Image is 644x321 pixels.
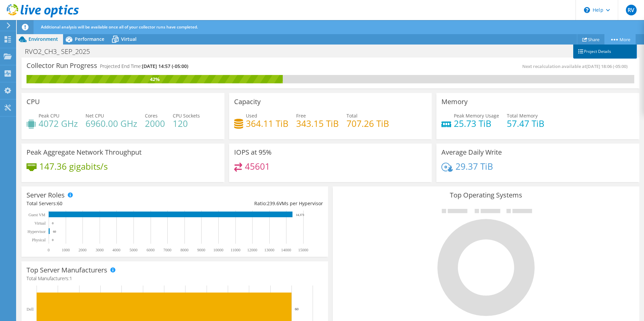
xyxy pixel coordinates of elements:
span: Net CPU [86,112,104,119]
span: Environment [29,36,58,42]
h1: RVO2_CH3_ SEP_2025 [22,48,100,55]
text: 0 [52,222,54,225]
a: Project Details [573,45,637,59]
h3: Peak Aggregate Network Throughput [26,149,142,156]
text: 60 [53,230,56,233]
h4: Total Manufacturers: [26,275,323,282]
text: Virtual [35,221,46,226]
text: 3000 [96,248,104,252]
h3: CPU [26,98,40,105]
span: Peak CPU [39,112,59,119]
h3: Average Daily Write [441,149,502,156]
h4: 45601 [245,163,270,170]
text: 4000 [112,248,120,252]
text: 0 [52,238,54,242]
span: Cores [145,112,158,119]
div: Total Servers: [26,200,175,207]
div: 42% [26,76,283,83]
text: 0 [48,248,50,252]
h4: 120 [173,120,200,127]
span: 60 [57,200,62,207]
a: Share [577,34,605,45]
text: Dell [26,307,34,312]
h3: Capacity [234,98,261,105]
span: Total [346,112,358,119]
h4: 364.11 TiB [246,120,288,127]
div: Ratio: VMs per Hypervisor [175,200,323,207]
text: 6000 [147,248,155,252]
span: Used [246,112,257,119]
a: More [604,34,636,45]
h4: 147.36 gigabits/s [39,163,108,170]
span: Peak Memory Usage [454,112,499,119]
span: 1 [69,275,72,282]
span: CPU Sockets [173,112,200,119]
text: Guest VM [29,213,45,217]
text: 10000 [213,248,223,252]
h4: 2000 [145,120,165,127]
h3: Top Server Manufacturers [26,266,107,274]
text: 60 [295,307,299,311]
h4: 4072 GHz [39,120,78,127]
span: [DATE] 14:57 (-05:00) [142,63,188,69]
text: 13000 [264,248,274,252]
text: 12000 [247,248,257,252]
span: RV [626,5,637,15]
text: 9000 [197,248,205,252]
text: Hypervisor [28,229,46,234]
text: 8000 [180,248,189,252]
span: Virtual [121,36,137,42]
text: Physical [32,238,46,242]
text: 2000 [78,248,87,252]
h4: 57.47 TiB [507,120,544,127]
text: 14000 [281,248,291,252]
span: Free [296,112,306,119]
h4: 343.15 TiB [296,120,339,127]
h3: Top Operating Systems [338,191,634,199]
h3: Server Roles [26,191,65,199]
h4: 707.26 TiB [346,120,389,127]
h4: 6960.00 GHz [86,120,137,127]
span: 239.6 [267,200,279,207]
span: Performance [75,36,104,42]
text: 11000 [230,248,240,252]
h4: Projected End Time: [100,63,188,70]
text: 1000 [62,248,70,252]
h4: 25.73 TiB [454,120,499,127]
text: 7000 [163,248,171,252]
text: 14,373 [296,213,304,217]
span: [DATE] 18:06 (-05:00) [586,63,628,69]
svg: \n [584,7,590,13]
text: 15000 [298,248,308,252]
h3: Memory [441,98,468,105]
text: 5000 [129,248,138,252]
h4: 29.37 TiB [455,163,493,170]
span: Next recalculation available at [522,63,631,69]
h3: IOPS at 95% [234,149,272,156]
span: Total Memory [507,112,538,119]
span: Additional analysis will be available once all of your collector runs have completed. [41,24,198,30]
